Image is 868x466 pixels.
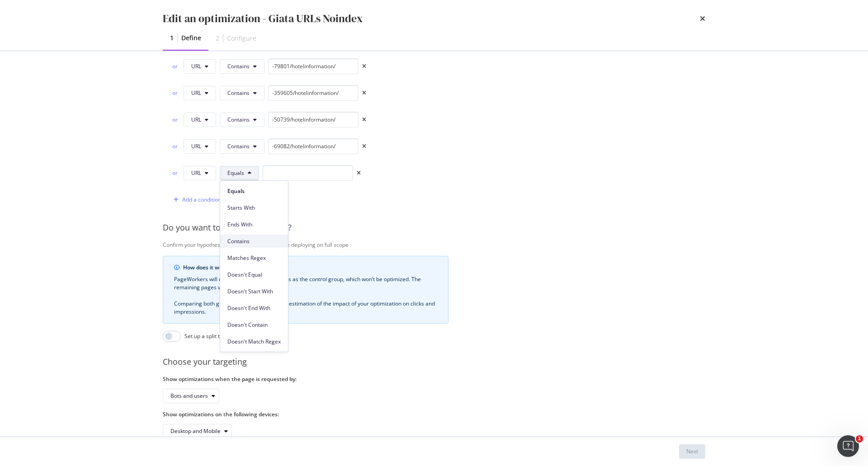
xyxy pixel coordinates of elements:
[163,375,448,383] label: Show optimizations when the page is requested by:
[184,113,216,127] button: URL
[183,264,437,272] div: How does it work?
[362,117,366,122] div: times
[227,89,250,97] span: Contains
[170,33,174,42] div: 1
[227,221,281,229] span: Ends With
[227,204,281,212] span: Starts With
[163,389,219,403] button: Bots and users
[163,11,363,26] div: Edit an optimization - Giata URLs Noindex
[170,116,180,123] div: or
[170,169,180,177] div: or
[191,142,201,150] span: URL
[220,86,264,100] button: Contains
[362,64,366,69] div: times
[191,116,201,123] span: URL
[227,187,281,195] span: Equals
[227,62,250,70] span: Contains
[362,90,366,96] div: times
[220,113,264,127] button: Contains
[227,237,281,245] span: Contains
[181,33,201,42] div: Define
[227,142,250,150] span: Contains
[163,356,750,368] div: Choose your targeting
[191,62,201,70] span: URL
[170,393,208,399] div: Bots and users
[357,170,361,176] div: times
[220,166,259,180] button: Equals
[686,447,698,455] div: Next
[679,444,705,459] button: Next
[227,338,281,346] span: Doesn't Match Regex
[227,116,250,123] span: Contains
[837,435,859,457] iframe: Intercom live chat
[170,193,221,207] button: Add a condition
[362,144,366,149] div: times
[227,321,281,329] span: Doesn't Contain
[227,287,281,296] span: Doesn't Start With
[856,435,863,442] span: 1
[163,424,232,438] button: Desktop and Mobile
[170,62,180,70] div: or
[170,142,180,150] div: or
[163,410,448,418] label: Show optimizations on the following devices:
[182,196,221,203] div: Add a condition
[220,139,264,154] button: Contains
[184,59,216,74] button: URL
[216,34,219,43] div: 2
[227,304,281,312] span: Doesn't End With
[184,332,227,340] div: Set up a split test
[227,271,281,279] span: Doesn't Equal
[184,86,216,100] button: URL
[163,222,750,234] div: Do you want to set up a split test?
[163,241,750,249] div: Confirm your hypothesis on a variant group before deploying on full scope
[227,34,256,43] div: Configure
[184,166,216,180] button: URL
[700,11,705,26] div: times
[191,169,201,177] span: URL
[184,139,216,154] button: URL
[191,89,201,97] span: URL
[170,428,221,434] div: Desktop and Mobile
[220,59,264,74] button: Contains
[227,254,281,262] span: Matches Regex
[163,256,448,324] div: info banner
[170,89,180,97] div: or
[174,275,437,316] div: PageWorkers will randomly select X% of pages as the control group, which won’t be optimized. The ...
[227,169,244,177] span: Equals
